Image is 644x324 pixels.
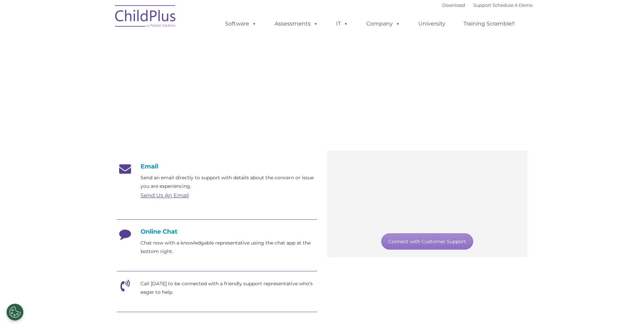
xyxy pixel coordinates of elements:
[457,17,521,31] a: Training Scramble!!
[329,17,355,31] a: IT
[141,239,317,256] p: Chat now with a knowledgable representative using the chat app at the bottom right.
[268,17,325,31] a: Assessments
[473,2,491,8] a: Support
[411,17,452,31] a: University
[117,228,317,235] h4: Online Chat
[141,192,189,199] a: Send Us An Email
[381,233,473,250] a: Connect with Customer Support
[117,163,317,170] h4: Email
[493,2,533,8] a: Schedule A Demo
[360,17,407,31] a: Company
[442,2,465,8] a: Download
[141,174,317,191] p: Send an email directly to support with details about the concern or issue you are experiencing.
[218,17,263,31] a: Software
[112,0,180,34] img: ChildPlus by Procare Solutions
[442,2,533,8] font: |
[141,280,317,296] p: Call [DATE] to be connected with a friendly support representative who's eager to help.
[6,304,23,321] button: Cookies Settings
